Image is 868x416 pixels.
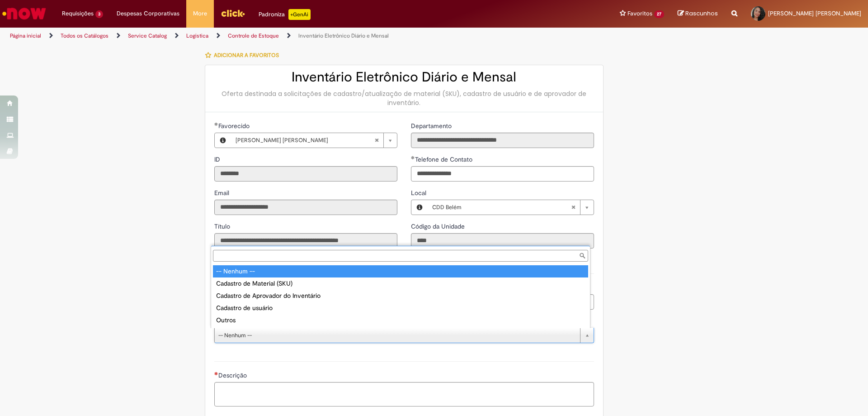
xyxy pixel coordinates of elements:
[213,302,588,314] div: Cadastro de usuário
[211,263,590,328] ul: Tipo de solicitação
[213,265,588,277] div: -- Nenhum --
[213,290,588,302] div: Cadastro de Aprovador do Inventário
[213,277,588,290] div: Cadastro de Material (SKU)
[213,314,588,326] div: Outros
